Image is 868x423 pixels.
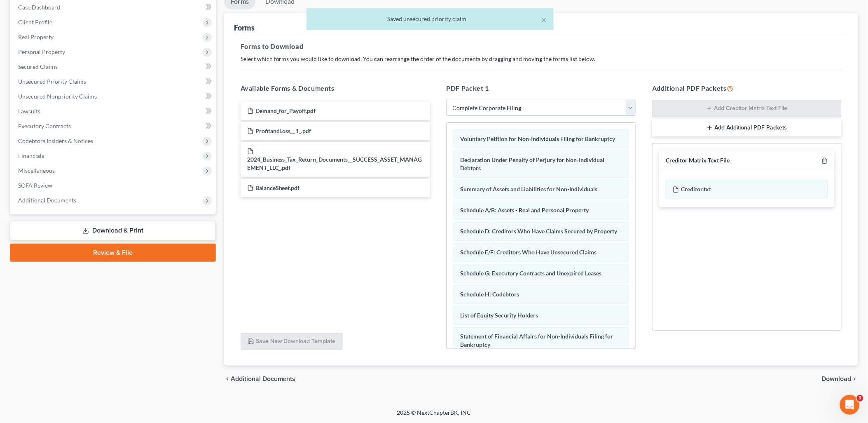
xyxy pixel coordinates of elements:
a: Review & File [10,244,216,262]
a: Download & Print [10,221,216,240]
span: BalanceSheet.pdf [255,184,300,191]
span: Case Dashboard [18,4,60,11]
a: Secured Claims [12,59,216,74]
span: Schedule D: Creditors Who Have Claims Secured by Property [461,228,618,235]
span: Demand_for_Payoff.pdf [255,107,316,114]
i: chevron_right [852,376,858,382]
span: Unsecured Nonpriority Claims [18,93,97,100]
button: Save New Download Template [241,333,343,350]
a: Unsecured Nonpriority Claims [12,89,216,104]
span: List of Equity Security Holders [461,312,538,319]
a: Executory Contracts [12,119,216,134]
span: Voluntary Petition for Non-Individuals Filing for Bankruptcy [461,135,615,142]
span: ProfitandLoss__1_.pdf [255,127,311,134]
button: × [541,15,547,25]
span: Schedule E/F: Creditors Who Have Unsecured Claims [461,249,597,256]
span: Real Property [18,33,54,40]
span: Unsecured Priority Claims [18,78,86,85]
h5: PDF Packet 1 [447,83,636,93]
span: Schedule H: Codebtors [461,291,519,298]
span: Schedule A/B: Assets - Real and Personal Property [461,207,589,214]
span: Lawsuits [18,108,40,115]
h5: Additional PDF Packets [652,83,842,93]
span: Personal Property [18,48,65,55]
span: 2024_Business_Tax_Return_Documents__SUCCESS_ASSET_MANAGEMENT_LLC_.pdf [247,156,422,171]
h5: Available Forms & Documents [241,83,430,93]
div: Creditor.txt [666,180,828,199]
span: Codebtors Insiders & Notices [18,137,93,144]
span: Additional Documents [18,197,76,204]
span: Additional Documents [231,376,296,382]
span: Executory Contracts [18,122,71,129]
div: Saved unsecured priority claim [313,15,547,23]
div: Creditor Matrix Text File [666,157,730,164]
iframe: Intercom live chat [840,395,860,415]
h5: Forms to Download [241,42,842,52]
span: Secured Claims [18,63,58,70]
span: 3 [857,395,863,402]
span: Schedule G: Executory Contracts and Unexpired Leases [461,270,602,277]
span: Statement of Financial Affairs for Non-Individuals Filing for Bankruptcy [461,333,613,348]
button: Add Additional PDF Packets [652,119,842,136]
a: Lawsuits [12,104,216,119]
a: chevron_left Additional Documents [224,376,296,382]
i: chevron_left [224,376,231,382]
span: Declaration Under Penalty of Perjury for Non-Individual Debtors [461,156,605,172]
button: Download chevron_right [822,376,858,382]
a: SOFA Review [12,178,216,193]
p: Select which forms you would like to download. You can rearrange the order of the documents by dr... [241,55,842,63]
button: Add Creditor Matrix Text File [652,100,842,118]
span: Financials [18,152,44,159]
span: Download [822,376,852,382]
span: SOFA Review [18,182,52,189]
span: Miscellaneous [18,167,55,174]
a: Unsecured Priority Claims [12,74,216,89]
span: Summary of Assets and Liabilities for Non-Individuals [461,186,598,193]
